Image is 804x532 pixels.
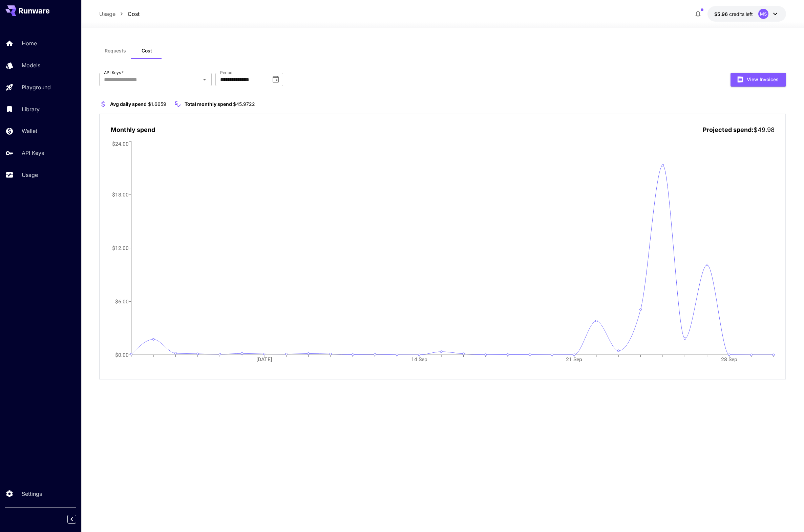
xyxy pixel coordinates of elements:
span: Cost [142,48,152,54]
div: MS [758,9,768,19]
button: View Invoices [731,73,786,87]
button: Choose date, selected date is Sep 1, 2025 [269,73,282,86]
span: credits left [729,11,753,17]
tspan: [DATE] [257,356,272,363]
tspan: $6.00 [115,298,129,305]
p: Usage [22,171,38,179]
div: Collapse sidebar [72,513,81,525]
span: $49.98 [754,126,775,133]
button: Collapse sidebar [67,515,76,524]
p: Playground [22,83,51,91]
tspan: 28 Sep [722,356,738,363]
span: Requests [105,48,126,54]
button: Open [200,75,209,84]
p: API Keys [22,149,44,157]
p: Home [22,39,37,47]
p: Settings [22,490,42,498]
span: Projected spend: [703,126,754,133]
a: View Invoices [731,76,786,82]
tspan: 14 Sep [411,356,428,363]
tspan: $24.00 [112,140,129,147]
tspan: $0.00 [115,352,129,358]
label: API Keys [104,70,124,75]
p: Library [22,105,40,113]
span: Avg daily spend [110,101,147,107]
p: Wallet [22,127,37,135]
label: Period [220,70,233,75]
nav: breadcrumb [99,10,140,18]
tspan: 21 Sep [567,356,583,363]
p: Monthly spend [111,125,155,134]
tspan: $18.00 [112,191,129,198]
span: $5.96 [714,11,729,17]
a: Usage [99,10,115,18]
span: $1.6659 [148,101,166,107]
div: $5.9586 [714,10,753,18]
tspan: $12.00 [112,245,129,251]
a: Cost [128,10,140,18]
span: $45.9722 [233,101,255,107]
span: Total monthly spend [185,101,232,107]
button: $5.9586MS [707,6,786,22]
p: Models [22,61,40,69]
